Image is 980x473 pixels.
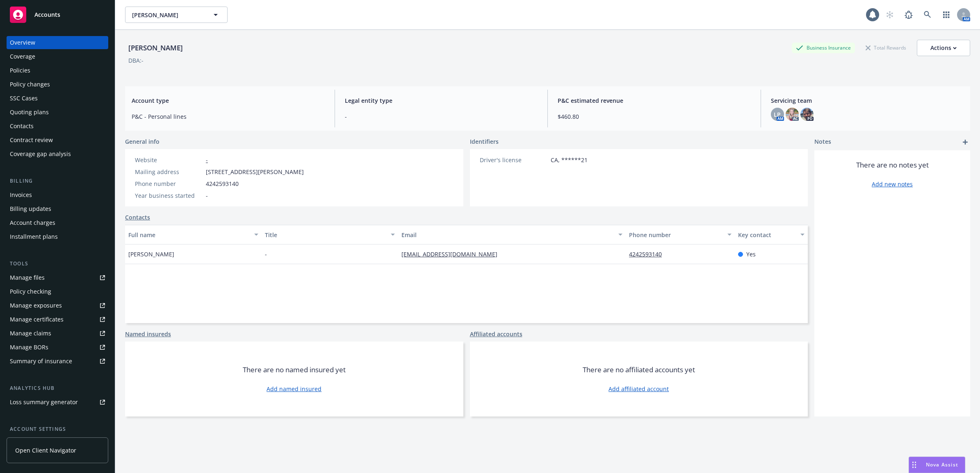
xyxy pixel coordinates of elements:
a: [EMAIL_ADDRESS][DOMAIN_NAME] [401,250,504,258]
span: Account type [132,96,325,105]
div: Manage BORs [10,341,48,354]
div: Year business started [135,191,203,200]
button: Actions [917,40,970,56]
span: [STREET_ADDRESS][PERSON_NAME] [206,167,304,176]
a: SSC Cases [7,92,108,105]
a: Summary of insurance [7,355,108,368]
a: Coverage gap analysis [7,147,108,161]
div: Overview [10,36,35,49]
div: Manage claims [10,327,51,340]
span: - [206,191,208,200]
span: Identifiers [470,137,499,146]
a: Manage exposures [7,299,108,312]
div: Coverage gap analysis [10,147,71,161]
span: $460.80 [558,112,751,121]
div: Phone number [135,179,203,188]
a: Coverage [7,50,108,63]
div: Manage files [10,271,45,284]
span: Servicing team [771,96,964,105]
span: [PERSON_NAME] [128,250,174,258]
button: Title [262,225,398,244]
div: Contract review [10,134,53,147]
span: P&C estimated revenue [558,96,751,105]
a: Billing updates [7,202,108,215]
img: photo [786,108,799,121]
a: Account charges [7,216,108,229]
a: Invoices [7,188,108,201]
span: Nova Assist [926,461,958,468]
button: Full name [125,225,262,244]
div: Driver's license [480,156,547,164]
div: Key contact [738,231,795,239]
a: Switch app [938,7,955,23]
span: Accounts [34,11,60,18]
span: P&C - Personal lines [132,112,325,121]
a: add [960,137,970,147]
button: Key contact [735,225,808,244]
a: 4242593140 [629,250,668,258]
div: Website [135,156,203,164]
div: Business Insurance [792,43,855,53]
span: - [265,250,267,258]
span: [PERSON_NAME] [132,11,203,19]
div: Invoices [10,188,32,201]
span: General info [125,137,160,146]
div: Mailing address [135,167,203,176]
div: SSC Cases [10,92,38,105]
div: Billing [7,177,108,185]
div: [PERSON_NAME] [125,43,186,53]
a: Add affiliated account [609,385,669,393]
span: Notes [814,137,831,147]
div: Drag to move [909,457,919,473]
a: Manage BORs [7,341,108,354]
div: Billing updates [10,202,51,215]
div: Title [265,231,386,239]
a: Accounts [7,3,108,26]
div: Quoting plans [10,106,49,119]
button: Nova Assist [909,457,965,473]
button: [PERSON_NAME] [125,7,228,23]
span: - [345,112,538,121]
a: Loss summary generator [7,396,108,409]
a: Manage claims [7,327,108,340]
span: There are no notes yet [856,160,929,170]
a: Named insureds [125,330,171,338]
a: Policy checking [7,285,108,298]
a: Start snowing [882,7,898,23]
div: Full name [128,231,249,239]
div: Total Rewards [861,43,910,53]
a: Manage files [7,271,108,284]
a: Contacts [125,213,150,222]
div: Coverage [10,50,35,63]
div: Account settings [7,425,108,433]
a: Affiliated accounts [470,330,522,338]
button: Email [398,225,626,244]
a: Search [919,7,936,23]
button: Phone number [626,225,735,244]
div: Summary of insurance [10,355,72,368]
span: LP [774,110,781,119]
div: Loss summary generator [10,396,78,409]
div: Actions [930,40,957,56]
a: Report a Bug [900,7,917,23]
span: There are no affiliated accounts yet [583,365,695,375]
a: Contract review [7,134,108,147]
span: There are no named insured yet [243,365,346,375]
a: Installment plans [7,230,108,243]
div: Policy checking [10,285,51,298]
div: Tools [7,260,108,268]
div: Account charges [10,216,55,229]
a: Add new notes [872,180,913,188]
div: Manage exposures [10,299,62,312]
span: Open Client Navigator [15,446,76,455]
a: Policy changes [7,78,108,91]
span: Legal entity type [345,96,538,105]
a: Overview [7,36,108,49]
div: DBA: - [128,56,144,65]
span: Yes [746,250,756,258]
div: Policy changes [10,78,50,91]
div: Phone number [629,231,722,239]
span: 4242593140 [206,179,239,188]
div: Manage certificates [10,313,64,326]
